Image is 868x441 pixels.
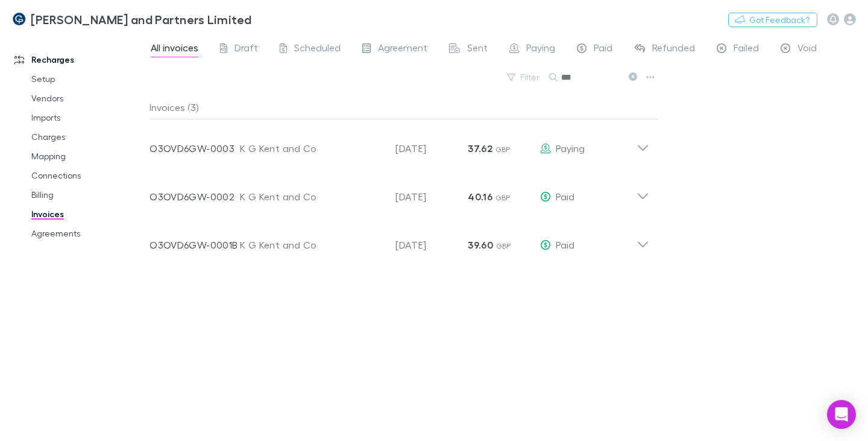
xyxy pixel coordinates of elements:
strong: 39.60 [468,239,493,251]
a: Billing [19,185,156,205]
p: O3OVD6GW-0002 [149,189,240,204]
a: Mapping [19,147,156,166]
p: [DATE] [395,141,468,156]
a: Agreements [19,224,156,243]
div: Open Intercom Messenger [827,400,856,429]
div: K G Kent and Co [240,189,383,204]
a: Setup [19,69,156,89]
p: O3OVD6GW-0003 [149,141,240,156]
strong: 40.16 [468,191,492,203]
strong: 37.62 [468,142,492,154]
div: O3OVD6GW-0001BK G Kent and Co[DATE]39.60 GBPPaid [140,216,659,264]
span: Paying [556,142,585,154]
p: [DATE] [395,238,468,252]
span: Agreement [378,42,427,57]
span: Paid [556,239,574,250]
span: All invoices [151,42,198,57]
a: Vendors [19,89,156,108]
div: O3OVD6GW-0002K G Kent and Co[DATE]40.16 GBPPaid [140,168,659,216]
span: Paying [526,42,555,57]
span: GBP [496,241,511,250]
span: GBP [495,145,511,154]
button: Filter [501,70,547,84]
span: Scheduled [294,42,341,57]
div: K G Kent and Co [240,238,383,252]
span: Void [797,42,817,57]
a: Connections [19,166,156,185]
div: O3OVD6GW-0003K G Kent and Co[DATE]37.62 GBPPaying [140,119,659,168]
span: Paid [594,42,612,57]
button: Got Feedback? [728,13,817,27]
img: Coates and Partners Limited's Logo [12,12,26,27]
a: Imports [19,108,156,127]
span: Sent [467,42,488,57]
p: O3OVD6GW-0001B [149,238,240,252]
a: Recharges [2,50,156,69]
span: Paid [556,191,574,202]
a: Invoices [19,205,156,224]
span: GBP [495,193,511,202]
a: [PERSON_NAME] and Partners Limited [5,5,259,34]
div: K G Kent and Co [240,141,383,156]
span: Failed [734,42,759,57]
a: Charges [19,127,156,147]
span: Draft [234,42,258,57]
span: Refunded [652,42,695,57]
p: [DATE] [395,189,468,204]
h3: [PERSON_NAME] and Partners Limited [31,12,252,27]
